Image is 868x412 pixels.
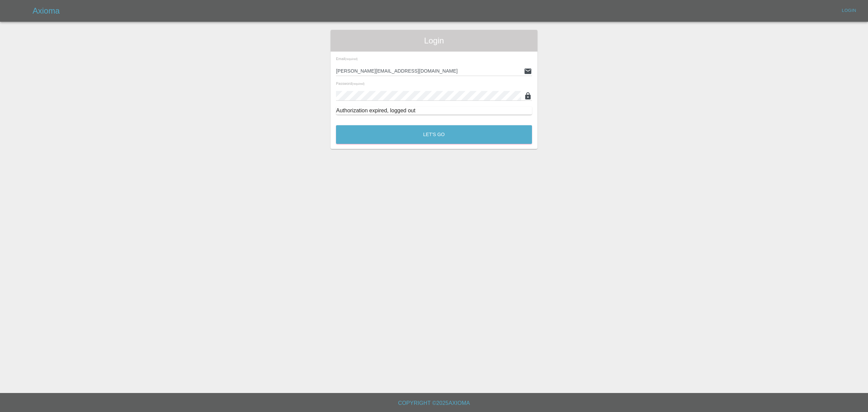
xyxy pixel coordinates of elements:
[352,82,364,86] small: (required)
[838,5,860,16] a: Login
[33,5,60,16] h5: Axioma
[336,81,364,86] span: Password
[336,107,532,115] div: Authorization expired, logged out
[336,125,532,144] button: Let's Go
[345,58,358,61] small: (required)
[336,35,532,46] span: Login
[5,398,863,408] h6: Copyright © 2025 Axioma
[336,57,358,61] span: Email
